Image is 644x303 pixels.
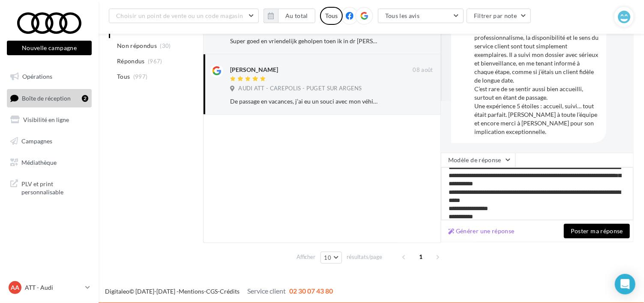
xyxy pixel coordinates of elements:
a: Opérations [5,68,93,86]
span: Visibilité en ligne [23,116,69,123]
span: Répondus [117,57,145,65]
a: Médiathèque [5,154,93,172]
span: (967) [148,58,162,65]
span: Choisir un point de vente ou un code magasin [116,12,243,19]
a: PLV et print personnalisable [5,175,93,200]
span: 1 [414,250,428,264]
button: Ignorer [405,95,433,107]
button: Générer une réponse [445,226,518,236]
span: 08 août [413,66,433,74]
div: Super goed en vriendelijk geholpen toen ik in dr [PERSON_NAME] een schroef in mijn band aantrof. ... [230,37,377,45]
span: 02 30 07 43 80 [289,287,333,295]
button: Modèle de réponse [441,153,515,167]
a: Boîte de réception2 [5,89,93,107]
div: De passage en vacances, j’ai eu un souci avec mon véhicule et j’ai été pris en charge de manière ... [230,97,377,106]
span: Afficher [297,253,316,261]
span: Campagnes [21,137,52,145]
span: Service client [247,287,286,295]
a: CGS [206,288,218,295]
span: Tous [117,72,130,81]
span: PLV et print personnalisable [21,178,88,196]
span: 10 [324,254,332,261]
div: Open Intercom Messenger [615,274,635,294]
a: AA ATT - Audi [7,279,92,296]
span: (997) [133,73,148,80]
span: © [DATE]-[DATE] - - - [105,288,333,295]
button: Au total [264,9,315,23]
span: Opérations [22,73,52,80]
a: Crédits [220,288,240,295]
a: Mentions [179,288,204,295]
button: Au total [278,9,315,23]
div: 2 [82,95,88,102]
div: Tous [320,7,343,25]
button: Ignorer [405,35,433,47]
span: Non répondus [117,42,157,50]
span: (30) [160,42,171,49]
span: Boîte de réception [22,94,71,101]
button: Nouvelle campagne [7,41,92,55]
button: 10 [321,252,342,264]
a: Visibilité en ligne [5,111,93,129]
a: Campagnes [5,132,93,150]
div: [PERSON_NAME] [230,65,278,74]
button: Tous les avis [378,9,464,23]
span: Tous les avis [385,12,420,19]
button: Filtrer par note [467,9,531,23]
span: AA [11,283,19,292]
span: Médiathèque [21,158,57,166]
span: résultats/page [347,253,382,261]
button: Poster ma réponse [564,224,630,238]
p: ATT - Audi [25,283,82,292]
span: AUDI ATT - CAREPOLIS - PUGET SUR ARGENS [238,85,362,92]
button: Choisir un point de vente ou un code magasin [109,9,259,23]
a: Digitaleo [105,288,129,295]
